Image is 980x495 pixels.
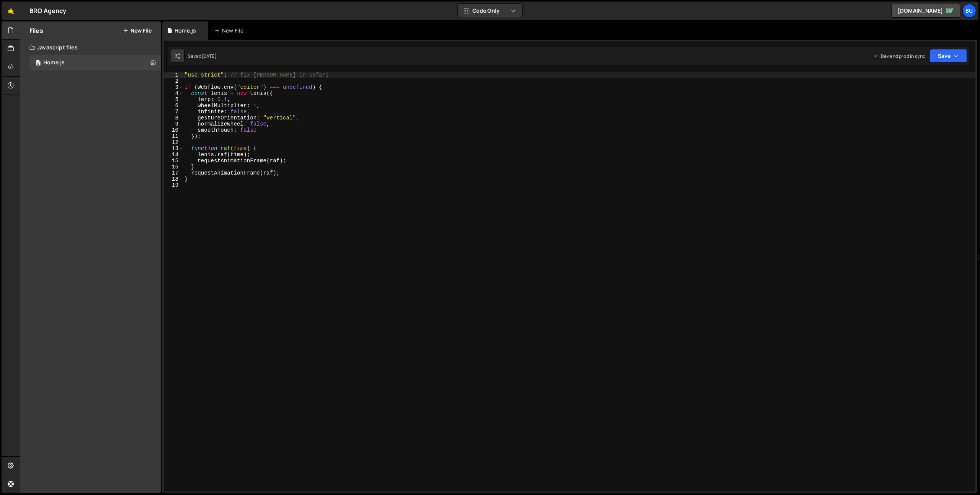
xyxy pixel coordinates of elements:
div: 6 [164,103,183,109]
div: 4 [164,90,183,96]
button: Code Only [458,4,522,18]
div: 16 [164,164,183,170]
div: 11 [164,133,183,139]
div: 10 [164,127,183,133]
div: Dev and prod in sync [873,53,925,59]
button: Save [930,49,967,63]
div: 17 [164,170,183,176]
div: Saved [188,53,217,59]
div: 18 [164,176,183,182]
div: 13 [164,145,183,152]
div: 5 [164,96,183,103]
div: Home.js [175,27,196,34]
div: 19 [164,182,183,188]
div: 7 [164,109,183,115]
div: Javascript files [20,40,161,55]
div: New File [214,27,247,34]
div: [DATE] [201,53,217,59]
h2: Files [29,26,43,35]
div: 9 [164,121,183,127]
button: New File [123,28,152,34]
div: 14 [164,152,183,158]
div: BRO Agency [29,6,67,15]
div: 1 [164,72,183,78]
span: 0 [36,60,41,67]
div: 12 [164,139,183,145]
div: 8 [164,115,183,121]
div: 2 [164,78,183,84]
a: Bu [962,4,976,18]
div: 15 [164,158,183,164]
a: [DOMAIN_NAME] [891,4,960,18]
div: 3 [164,84,183,90]
a: 🤙 [2,2,20,20]
div: Home.js [43,59,65,66]
div: 8483/17604.js [29,55,161,70]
